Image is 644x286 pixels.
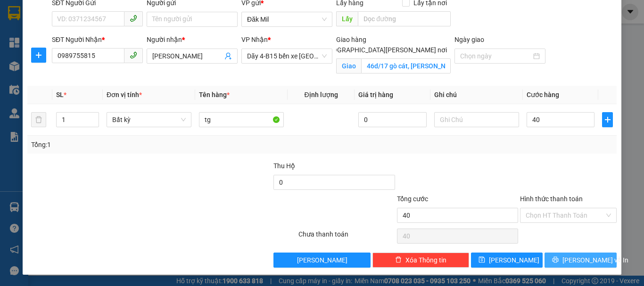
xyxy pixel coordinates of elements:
[107,91,142,98] span: Đơn vị tính
[247,49,327,63] span: Dãy 4-B15 bến xe Miền Đông
[273,253,370,268] button: [PERSON_NAME]
[31,139,249,150] div: Tổng: 1
[361,58,451,74] input: Giao tận nơi
[562,255,628,265] span: [PERSON_NAME] và In
[61,53,157,66] div: 0969785164
[304,91,338,98] span: Định lượng
[552,256,559,264] span: printer
[297,229,396,245] div: Chưa thanh toán
[358,11,451,26] input: Dọc đường
[318,45,451,55] span: [GEOGRAPHIC_DATA][PERSON_NAME] nơi
[241,36,268,43] span: VP Nhận
[430,86,523,104] th: Ghi chú
[224,52,232,60] span: user-add
[61,9,84,19] span: Nhận:
[405,255,446,265] span: Xóa Thông tin
[130,15,137,22] span: phone
[358,112,426,127] input: 0
[545,253,617,268] button: printer[PERSON_NAME] và In
[336,58,361,74] span: Giao
[199,112,284,127] input: VD: Bàn, Ghế
[31,112,46,127] button: delete
[520,195,583,203] label: Hình thức thanh toán
[336,36,366,43] span: Giao hàng
[395,256,402,264] span: delete
[297,255,347,265] span: [PERSON_NAME]
[32,51,46,59] span: plus
[8,8,55,31] div: Đăk Mil
[199,91,230,98] span: Tên hàng
[527,91,559,98] span: Cước hàng
[454,36,484,43] label: Ngày giao
[358,91,393,98] span: Giá trị hàng
[479,256,485,264] span: save
[247,12,327,26] span: Đăk Mil
[52,34,143,45] div: SĐT Người Nhận
[147,34,238,45] div: Người nhận
[397,195,428,203] span: Tổng cước
[61,8,157,42] div: Dãy 4-B15 bến xe [GEOGRAPHIC_DATA]
[489,255,539,265] span: [PERSON_NAME]
[602,112,613,127] button: plus
[31,48,46,63] button: plus
[336,11,358,26] span: Lấy
[434,112,519,127] input: Ghi Chú
[603,116,612,123] span: plus
[460,51,531,61] input: Ngày giao
[56,91,64,98] span: SL
[130,51,137,59] span: phone
[471,253,543,268] button: save[PERSON_NAME]
[273,162,295,170] span: Thu Hộ
[112,113,186,127] span: Bất kỳ
[372,253,469,268] button: deleteXóa Thông tin
[61,42,157,53] div: kiều
[8,9,23,19] span: Gửi:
